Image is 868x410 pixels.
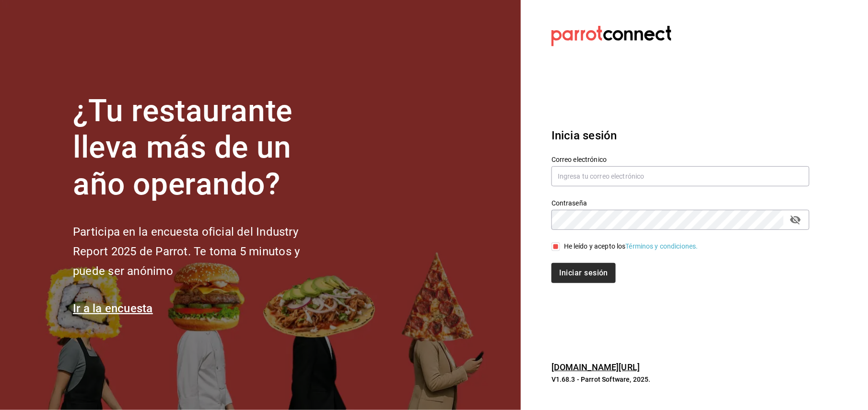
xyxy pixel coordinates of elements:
[551,263,616,283] button: Iniciar sesión
[551,375,809,384] p: V1.68.3 - Parrot Software, 2025.
[73,93,332,203] h1: ¿Tu restaurante lleva más de un año operando?
[73,302,153,315] a: Ir a la encuesta
[551,127,809,144] h3: Inicia sesión
[551,166,809,186] input: Ingresa tu correo electrónico
[551,200,809,206] label: Contraseña
[551,156,809,163] label: Correo electrónico
[787,212,804,228] button: passwordField
[73,222,332,281] h2: Participa en la encuesta oficial del Industry Report 2025 de Parrot. Te toma 5 minutos y puede se...
[564,241,698,251] div: He leído y acepto los
[551,362,640,372] a: [DOMAIN_NAME][URL]
[626,242,698,250] a: Términos y condiciones.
